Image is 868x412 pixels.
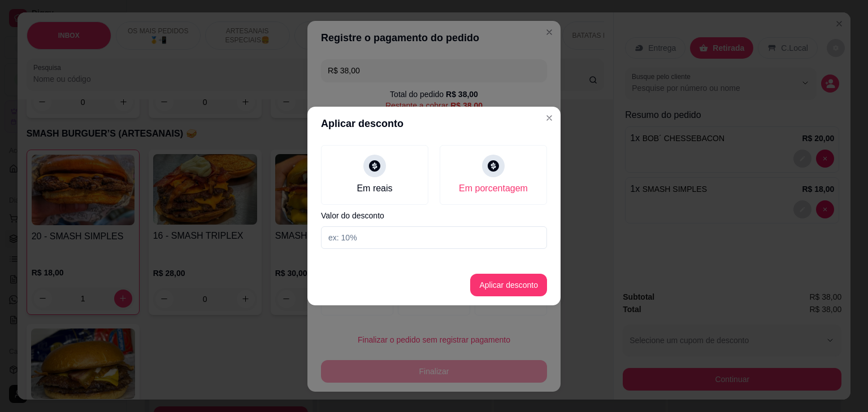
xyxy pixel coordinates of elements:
button: Aplicar desconto [470,274,547,296]
label: Valor do desconto [321,212,547,220]
div: Em porcentagem [459,182,528,195]
input: Valor do desconto (%) [321,226,547,249]
div: Em reais [357,182,392,195]
button: Close [540,109,558,127]
header: Aplicar desconto [307,107,561,141]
